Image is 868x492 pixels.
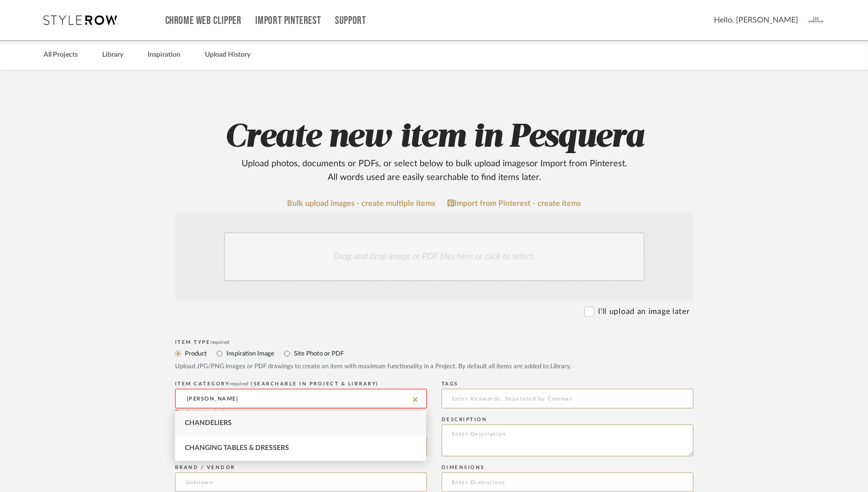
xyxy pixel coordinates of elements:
label: Product [184,348,207,359]
a: Upload History [205,48,250,62]
span: Hello, [PERSON_NAME] [714,14,798,26]
a: Import Pinterest [255,17,321,25]
a: Import from Pinterest - create items [447,199,581,208]
a: Support [335,17,366,25]
div: Item Type [175,339,693,345]
div: ITEM CATEGORY [175,381,427,387]
input: Type a category to search and select [175,389,427,408]
span: Chandeliers [185,420,232,426]
a: All Projects [44,48,78,62]
a: Chrome Web Clipper [165,17,242,25]
a: Bulk upload images - create multiple items [287,200,435,208]
a: Library [102,48,123,62]
mat-radio-group: Select item type [175,347,693,359]
span: required [229,381,248,386]
input: Enter Dimensions [442,472,693,492]
div: Dimensions [442,465,693,470]
div: Brand / Vendor [175,465,427,470]
span: required [210,340,229,345]
label: Inspiration Image [225,348,274,359]
a: Inspiration [148,48,180,62]
div: Upload photos, documents or PDFs, or select below to bulk upload images or Import from Pinterest ... [234,157,635,184]
div: Upload JPG/PNG images or PDF drawings to create an item with maximum functionality in a Project. ... [175,362,693,372]
span: (Searchable in Project & Library) [251,381,379,386]
img: avatar [805,10,826,30]
label: Site Photo or PDF [293,348,344,359]
label: I'll upload an image later [598,306,690,317]
input: Enter Keywords, Separated by Commas [442,389,693,408]
h2: Create new item in Pesquera [123,118,746,184]
input: Unknown [175,472,427,492]
span: Changing Tables & Dressers [185,445,289,451]
div: Tags [442,381,693,387]
div: Description [442,417,693,423]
